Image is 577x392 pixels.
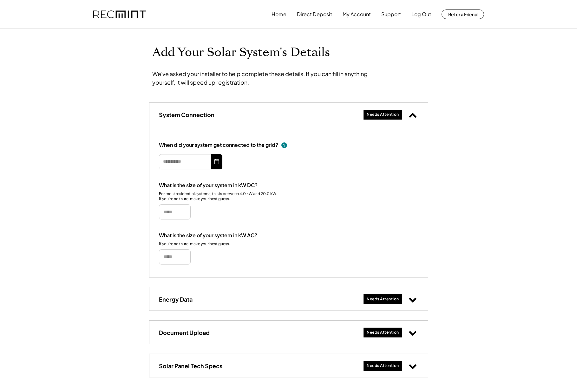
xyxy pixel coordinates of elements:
h3: Energy Data [159,296,193,303]
div: Needs Attention [367,363,399,369]
h3: Solar Panel Tech Specs [159,362,222,369]
div: Needs Attention [367,297,399,302]
button: My Account [343,8,371,21]
div: Needs Attention [367,112,399,117]
button: Direct Deposit [297,8,332,21]
button: Home [272,8,286,21]
button: Refer a Friend [442,10,484,19]
div: What is the size of your system in kW DC? [159,182,258,189]
div: For most residential systems, this is between 4.0 kW and 20.0 kW. If you're not sure, make your b... [159,191,278,202]
div: Needs Attention [367,330,399,335]
button: Support [381,8,401,21]
img: recmint-logotype%403x.png [93,10,146,18]
h1: Add Your Solar System's Details [152,45,425,60]
div: We've asked your installer to help complete these details. If you can fill in anything yourself, ... [152,69,390,87]
div: What is the size of your system in kW AC? [159,232,257,239]
h3: Document Upload [159,329,210,336]
div: If you're not sure, make your best guess. [159,241,230,247]
button: Log Out [411,8,431,21]
h3: System Connection [159,111,214,118]
div: When did your system get connected to the grid? [159,142,278,148]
